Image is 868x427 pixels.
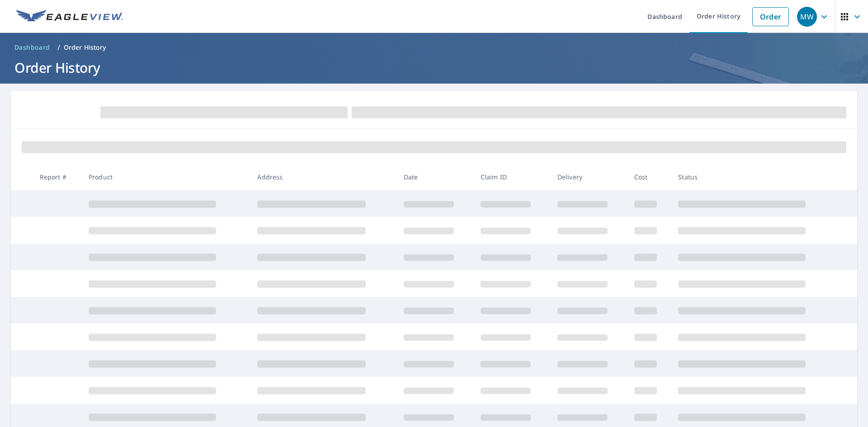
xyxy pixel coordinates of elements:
th: Cost [627,164,671,190]
h1: Order History [11,58,857,77]
a: Order [752,7,789,26]
th: Delivery [550,164,627,190]
th: Product [81,164,250,190]
th: Report # [33,164,81,190]
img: EV Logo [16,10,123,23]
div: MW [797,7,817,27]
th: Status [671,164,840,190]
th: Address [250,164,396,190]
nav: breadcrumb [11,40,857,55]
span: Dashboard [14,43,50,52]
th: Claim ID [473,164,550,190]
li: / [57,42,60,53]
p: Order History [64,43,106,52]
a: Dashboard [11,40,54,55]
th: Date [396,164,473,190]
